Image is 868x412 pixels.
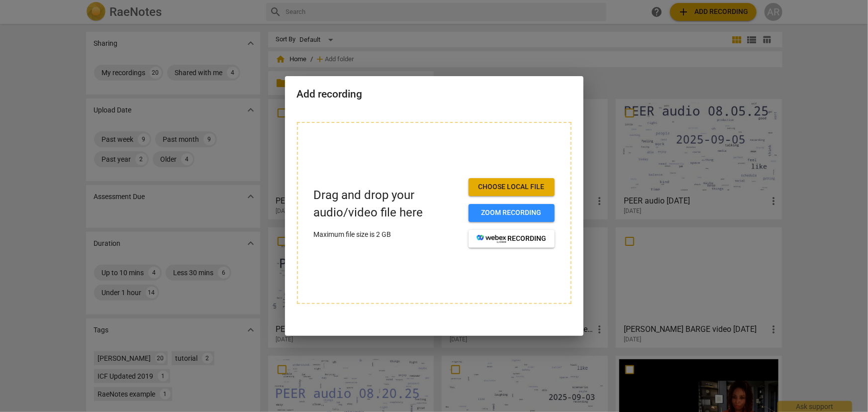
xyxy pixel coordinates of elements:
span: Choose local file [477,182,547,192]
h2: Add recording [297,88,572,101]
button: Choose local file [469,178,555,196]
p: Drag and drop your audio/video file here [314,187,461,221]
span: recording [477,234,547,244]
button: recording [469,230,555,248]
button: Zoom recording [469,204,555,222]
p: Maximum file size is 2 GB [314,229,461,240]
span: Zoom recording [477,208,547,218]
